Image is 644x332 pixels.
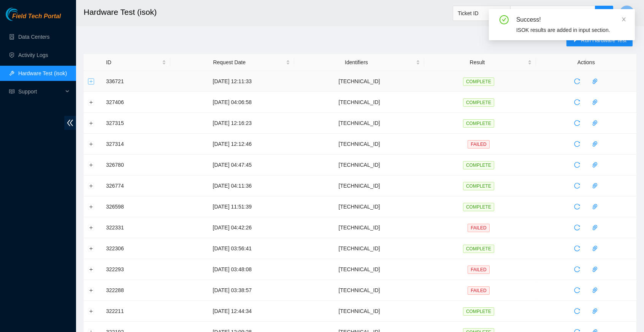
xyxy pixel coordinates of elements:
[589,78,601,84] span: paper-clip
[170,217,294,238] td: [DATE] 04:42:26
[589,141,601,147] span: paper-clip
[18,52,48,58] a: Activity Logs
[18,84,63,99] span: Support
[589,117,601,129] button: paper-clip
[102,301,170,322] td: 322211
[571,180,583,192] button: reload
[6,14,61,24] a: Akamai TechnologiesField Tech Portal
[170,113,294,134] td: [DATE] 12:16:23
[500,15,509,24] span: check-circle
[88,224,94,231] button: Expand row
[468,286,489,295] span: FAILED
[510,6,595,21] input: Enter text here...
[571,117,583,129] button: reload
[294,301,425,322] td: [TECHNICAL_ID]
[589,96,601,108] button: paper-clip
[102,280,170,301] td: 322288
[589,138,601,150] button: paper-clip
[571,96,583,108] button: reload
[571,242,583,255] button: reload
[294,196,425,217] td: [TECHNICAL_ID]
[589,305,601,317] button: paper-clip
[102,217,170,238] td: 322331
[88,120,94,126] button: Expand row
[536,54,636,71] th: Actions
[88,78,94,84] button: Expand row
[170,196,294,217] td: [DATE] 11:51:39
[170,175,294,196] td: [DATE] 04:11:36
[102,134,170,155] td: 327314
[294,71,425,92] td: [TECHNICAL_ID]
[468,266,489,274] span: FAILED
[589,180,601,192] button: paper-clip
[571,204,583,210] span: reload
[589,224,601,231] span: paper-clip
[88,183,94,189] button: Expand row
[468,224,489,232] span: FAILED
[294,259,425,280] td: [TECHNICAL_ID]
[571,287,583,293] span: reload
[571,99,583,105] span: reload
[294,92,425,113] td: [TECHNICAL_ID]
[589,120,601,126] span: paper-clip
[571,162,583,168] span: reload
[589,287,601,293] span: paper-clip
[294,155,425,175] td: [TECHNICAL_ID]
[463,245,494,253] span: COMPLETE
[170,301,294,322] td: [DATE] 12:44:34
[463,161,494,169] span: COMPLETE
[88,245,94,251] button: Expand row
[571,305,583,317] button: reload
[170,259,294,280] td: [DATE] 03:48:08
[589,308,601,314] span: paper-clip
[170,238,294,259] td: [DATE] 03:56:41
[463,98,494,107] span: COMPLETE
[571,224,583,231] span: reload
[88,99,94,105] button: Expand row
[463,119,494,128] span: COMPLETE
[571,201,583,213] button: reload
[88,162,94,168] button: Expand row
[625,8,628,18] span: J
[571,75,583,87] button: reload
[589,204,601,210] span: paper-clip
[463,77,494,86] span: COMPLETE
[589,75,601,87] button: paper-clip
[12,13,61,20] span: Field Tech Portal
[589,159,601,171] button: paper-clip
[516,15,626,24] div: Success!
[589,245,601,251] span: paper-clip
[88,308,94,314] button: Expand row
[294,175,425,196] td: [TECHNICAL_ID]
[589,201,601,213] button: paper-clip
[589,99,601,105] span: paper-clip
[18,34,49,40] a: Data Centers
[589,263,601,275] button: paper-clip
[170,134,294,155] td: [DATE] 12:12:46
[571,221,583,234] button: reload
[571,263,583,275] button: reload
[88,287,94,293] button: Expand row
[6,8,38,21] img: Akamai Technologies
[589,284,601,296] button: paper-clip
[571,245,583,251] span: reload
[64,116,76,130] span: double-left
[571,120,583,126] span: reload
[102,155,170,175] td: 326780
[294,113,425,134] td: [TECHNICAL_ID]
[463,307,494,316] span: COMPLETE
[170,155,294,175] td: [DATE] 04:47:45
[571,266,583,272] span: reload
[589,162,601,168] span: paper-clip
[619,5,634,21] button: J
[18,70,67,76] a: Hardware Test (isok)
[589,183,601,189] span: paper-clip
[102,113,170,134] td: 327315
[170,92,294,113] td: [DATE] 04:06:58
[294,238,425,259] td: [TECHNICAL_ID]
[294,280,425,301] td: [TECHNICAL_ID]
[621,17,627,22] span: close
[463,182,494,190] span: COMPLETE
[102,175,170,196] td: 326774
[170,71,294,92] td: [DATE] 12:11:33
